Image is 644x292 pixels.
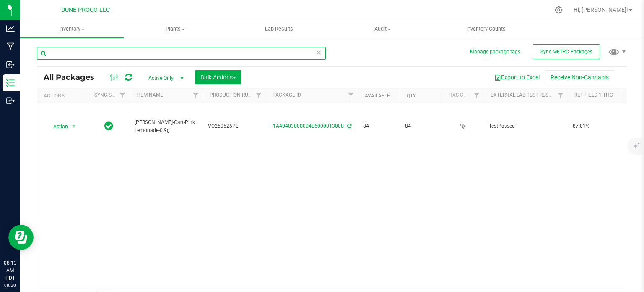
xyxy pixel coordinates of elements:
[489,70,545,84] button: Export to Excel
[136,92,163,98] a: Item Name
[455,25,517,33] span: Inventory Counts
[124,20,227,38] a: Plants
[135,118,198,134] span: [PERSON_NAME]-Cart-Pink Lemonade-0.9g
[6,97,15,105] inline-svg: Outbound
[252,88,266,103] a: Filter
[200,74,236,81] span: Bulk Actions
[37,47,326,60] input: Search Package ID, Item Name, SKU, Lot or Part Number...
[208,122,261,130] span: VO250526PL
[442,88,484,103] th: Has COA
[554,88,568,103] a: Filter
[116,88,130,103] a: Filter
[124,25,227,33] span: Plants
[4,259,16,282] p: 08:13 AM PDT
[344,88,358,103] a: Filter
[574,6,628,13] span: Hi, [PERSON_NAME]!
[491,92,556,98] a: External Lab Test Result
[195,70,241,84] button: Bulk Actions
[489,122,563,130] span: TestPassed
[6,42,15,51] inline-svg: Manufacturing
[574,92,613,98] a: Ref Field 1 THC
[346,123,351,129] span: Sync from Compliance System
[69,121,79,132] span: select
[46,121,68,132] span: Action
[44,73,103,82] span: All Packages
[533,44,600,59] button: Sync METRC Packages
[227,20,331,38] a: Lab Results
[553,6,564,14] div: Manage settings
[545,70,614,84] button: Receive Non-Cannabis
[44,93,84,99] div: Actions
[407,93,416,99] a: Qty
[6,24,15,33] inline-svg: Analytics
[365,93,390,99] a: Available
[405,122,437,130] span: 84
[573,122,636,130] span: 87.01%
[20,20,124,38] a: Inventory
[8,225,34,250] iframe: Resource center
[254,25,304,33] span: Lab Results
[20,25,124,33] span: Inventory
[363,122,395,130] span: 84
[4,282,16,288] p: 08/20
[434,20,538,38] a: Inventory Counts
[331,25,434,33] span: Audit
[316,47,322,58] span: Clear
[6,61,15,69] inline-svg: Inbound
[104,120,113,132] span: In Sync
[470,48,520,55] button: Manage package tags
[273,92,301,98] a: Package ID
[189,88,203,103] a: Filter
[94,92,127,98] a: Sync Status
[6,79,15,87] inline-svg: Inventory
[210,92,252,98] a: Production Run
[540,49,592,55] span: Sync METRC Packages
[331,20,434,38] a: Audit
[273,123,344,129] a: 1A40403000004B6000013008
[470,88,484,103] a: Filter
[61,6,110,13] span: DUNE PROCO LLC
